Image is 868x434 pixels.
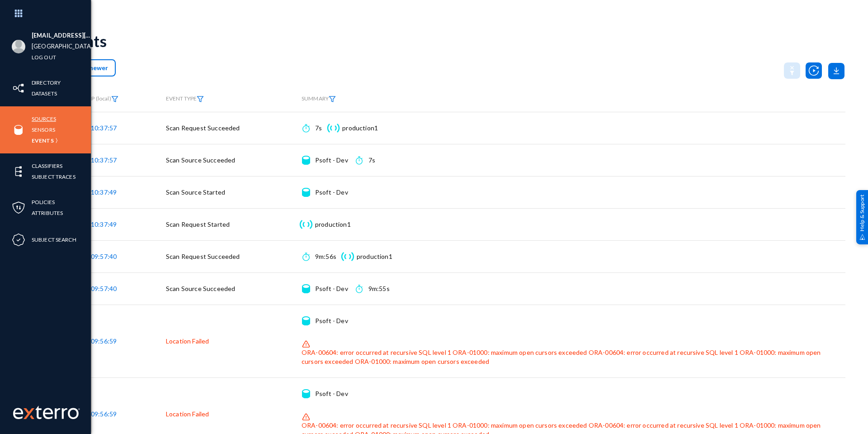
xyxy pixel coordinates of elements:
[32,88,57,99] a: Datasets
[315,389,348,398] div: Psoft - Dev
[12,165,25,178] img: icon-elements.svg
[315,316,348,325] div: Psoft - Dev
[32,52,56,62] a: Log out
[91,253,117,260] span: 09:57:40
[302,156,310,165] img: icon-source.svg
[368,156,375,165] div: 7s
[111,96,118,102] img: icon-filter.svg
[315,124,322,133] div: 7s
[12,201,25,215] img: icon-policies.svg
[24,408,34,419] img: exterro-logo.svg
[12,233,25,247] img: icon-compliance.svg
[166,124,240,132] span: Scan Request Succeeded
[342,124,378,133] div: production1
[32,234,76,245] a: Subject Search
[12,81,25,95] img: icon-inventory.svg
[298,220,313,229] img: icon-sensor.svg
[329,96,336,102] img: icon-filter.svg
[315,284,348,293] div: Psoft - Dev
[32,172,75,182] a: Subject Traces
[368,284,390,293] div: 9m:55s
[64,95,118,102] span: TIMESTAMP (local)
[340,252,355,261] img: icon-sensor.svg
[91,124,117,132] span: 10:37:57
[197,96,204,102] img: icon-filter.svg
[166,156,235,164] span: Scan Source Succeeded
[166,95,204,102] span: EVENT TYPE
[12,123,25,137] img: icon-sources.svg
[302,188,310,197] img: icon-source.svg
[91,337,117,345] span: 09:56:59
[302,284,310,293] img: icon-source.svg
[356,156,363,165] img: icon-time.svg
[12,40,25,53] img: blank-profile-picture.png
[302,316,310,325] img: icon-source.svg
[5,4,32,23] img: app launcher
[166,285,235,292] span: Scan Source Succeeded
[91,156,117,164] span: 10:37:57
[856,190,868,244] div: Help & Support
[315,188,348,197] div: Psoft - Dev
[32,197,55,207] a: Policies
[166,337,209,345] span: Location Failed
[166,253,240,260] span: Scan Request Succeeded
[32,208,63,218] a: Attributes
[315,156,348,165] div: Psoft - Dev
[91,410,117,418] span: 09:56:59
[859,234,865,240] img: help_support.svg
[356,284,363,293] img: icon-time.svg
[166,188,225,196] span: Scan Source Started
[302,348,834,366] div: ORA-00604: error occurred at recursive SQL level 1 ORA-01000: maximum open cursors exceeded ORA-0...
[91,188,117,196] span: 10:37:49
[32,30,91,41] li: [EMAIL_ADDRESS][DOMAIN_NAME]
[302,124,309,133] img: icon-time.svg
[32,124,55,135] a: Sensors
[315,252,336,261] div: 9m:56s
[302,95,336,102] span: SUMMARY
[32,114,56,124] a: Sources
[32,161,62,171] a: Classifiers
[315,220,351,229] div: production1
[91,220,117,228] span: 10:37:49
[32,41,93,52] a: [GEOGRAPHIC_DATA]
[806,62,822,79] img: icon-utility-autoscan.svg
[166,220,230,228] span: Scan Request Started
[13,405,80,419] img: exterro-work-mark.svg
[302,252,309,261] img: icon-time.svg
[357,252,392,261] div: production1
[32,135,54,146] a: Events
[302,389,310,398] img: icon-source.svg
[326,124,341,133] img: icon-sensor.svg
[91,285,117,292] span: 09:57:40
[166,410,209,418] span: Location Failed
[32,77,61,88] a: Directory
